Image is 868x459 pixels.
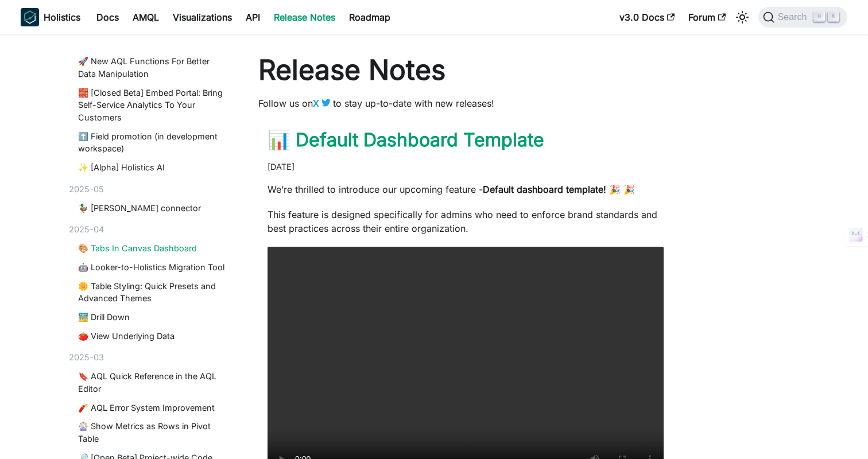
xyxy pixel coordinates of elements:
[267,8,342,26] a: Release Notes
[78,402,226,414] a: 🧨 AQL Error System Improvement
[21,8,80,26] a: HolisticsHolistics
[78,55,226,80] a: 🚀 New AQL Functions For Better Data Manipulation
[78,261,226,274] a: 🤖 Looker-to-Holistics Migration Tool
[828,11,839,22] kbd: K
[268,129,544,151] a: 📊 Default Dashboard Template
[758,7,847,28] button: Search (Command+K)
[239,8,267,26] a: API
[90,8,126,26] a: Docs
[78,202,226,215] a: 🦆 [PERSON_NAME] connector
[78,311,226,324] a: 🚟 Drill Down
[258,53,673,87] h1: Release Notes
[268,162,294,172] time: [DATE]
[78,161,226,174] a: ✨ [Alpha] Holistics AI
[613,8,681,26] a: v3.0 Docs
[126,8,166,26] a: AMQL
[69,183,231,196] div: 2025-05
[166,8,239,26] a: Visualizations
[483,184,606,195] strong: Default dashboard template!
[44,10,80,24] b: Holistics
[78,280,226,305] a: 🌼 Table Styling: Quick Presets and Advanced Themes
[78,370,226,395] a: 🔖 AQL Quick Reference in the AQL Editor
[21,8,39,26] img: Holistics
[78,420,226,445] a: 🎡 Show Metrics as Rows in Pivot Table
[78,130,226,155] a: ⬆️ Field promotion (in development workspace)
[681,8,733,26] a: Forum
[774,12,814,22] span: Search
[78,87,226,124] a: 🧱 [Closed Beta] Embed Portal: Bring Self-Service Analytics To Your Customers
[69,223,231,236] div: 2025-04
[342,8,397,26] a: Roadmap
[733,8,751,26] button: Switch between dark and light mode (currently light mode)
[258,96,673,110] p: Follow us on to stay up-to-date with new releases!
[813,11,825,22] kbd: ⌘
[268,208,664,235] p: This feature is designed specifically for admins who need to enforce brand standards and best pra...
[313,98,333,109] a: X
[69,351,231,364] div: 2025-03
[268,182,664,196] p: We’re thrilled to introduce our upcoming feature - 🎉 🎉
[313,98,319,109] b: X
[69,53,231,459] nav: Blog recent posts navigation
[78,242,226,255] a: 🎨 Tabs In Canvas Dashboard
[78,330,226,343] a: 🍅 View Underlying Data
